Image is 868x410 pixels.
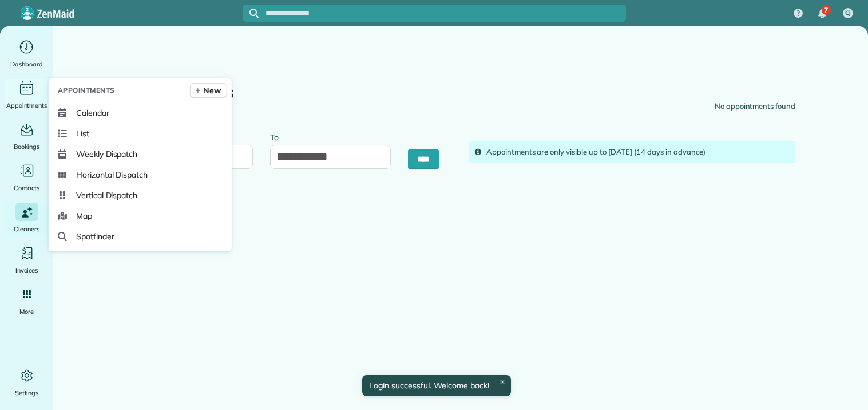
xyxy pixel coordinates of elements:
[76,148,137,160] span: Weekly Dispatch
[53,123,227,144] a: List
[5,161,49,194] a: Contacts
[53,164,227,185] a: Horizontal Dispatch
[76,128,89,139] span: List
[76,107,109,119] span: Calendar
[486,147,790,158] div: Appointments are only visible up to [DATE] (14 days in advance)
[76,190,137,201] span: Vertical Dispatch
[126,84,234,101] h2: Appointments
[203,85,221,96] span: New
[19,306,34,317] span: More
[14,141,40,152] span: Bookings
[249,9,259,18] svg: Focus search
[5,120,49,152] a: Bookings
[14,223,39,235] span: Cleaners
[5,203,49,235] a: Cleaners
[10,58,43,70] span: Dashboard
[362,375,511,396] div: Login successful. Welcome back!
[824,6,828,15] span: 7
[53,102,227,123] a: Calendar
[5,38,49,70] a: Dashboard
[14,182,39,194] span: Contacts
[5,244,49,276] a: Invoices
[76,169,148,180] span: Horizontal Dispatch
[190,83,227,98] a: New
[270,126,284,147] label: To
[76,210,92,222] span: Map
[6,100,47,111] span: Appointments
[715,101,795,112] div: No appointments found
[58,85,115,96] span: Appointments
[126,118,452,128] h4: Show Appointments
[243,9,259,18] button: Focus search
[810,1,834,26] div: 7 unread notifications
[76,231,114,242] span: Spotfinder
[15,387,39,399] span: Settings
[53,144,227,164] a: Weekly Dispatch
[5,79,49,111] a: Appointments
[15,265,38,276] span: Invoices
[53,185,227,206] a: Vertical Dispatch
[845,9,851,18] span: CJ
[53,226,227,247] a: Spotfinder
[53,206,227,226] a: Map
[5,366,49,399] a: Settings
